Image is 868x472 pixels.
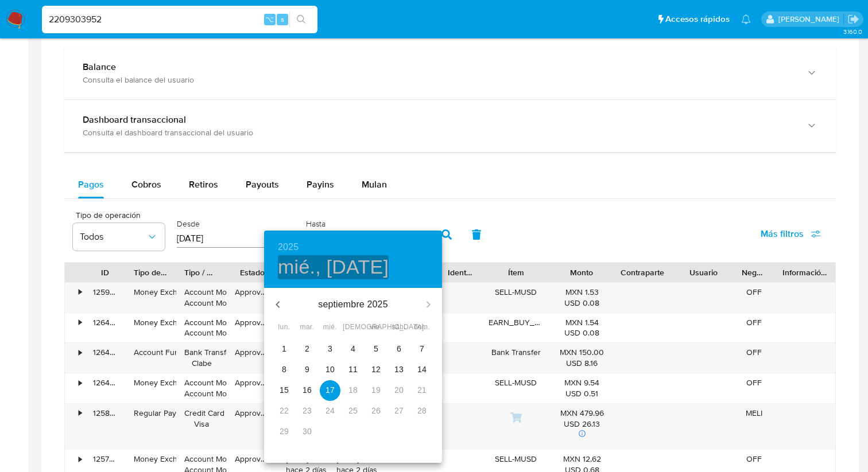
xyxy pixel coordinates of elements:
p: 1 [282,343,286,354]
p: 2 [305,343,309,354]
p: 3 [328,343,332,354]
button: 6 [389,339,409,360]
button: 16 [297,380,317,401]
span: dom. [412,322,432,333]
button: 14 [412,360,432,380]
p: 15 [280,384,289,396]
button: 4 [343,339,363,360]
p: 6 [397,343,401,354]
button: 5 [366,339,386,360]
p: 12 [371,364,381,375]
p: 7 [420,343,424,354]
p: septiembre 2025 [292,298,414,311]
button: 11 [343,360,363,380]
span: sáb. [389,322,409,333]
button: 1 [274,339,294,360]
button: 12 [366,360,386,380]
p: 8 [282,364,286,375]
span: mié. [320,322,340,333]
p: 5 [374,343,378,354]
button: mié., [DATE] [278,255,389,279]
p: 9 [305,364,309,375]
button: 13 [389,360,409,380]
button: 10 [320,360,340,380]
p: 14 [417,364,427,375]
button: 2 [297,339,317,360]
button: 17 [320,380,340,401]
p: 11 [348,364,358,375]
p: 17 [325,384,335,396]
p: 10 [325,364,335,375]
button: 9 [297,360,317,380]
p: 16 [303,384,312,396]
button: 8 [274,360,294,380]
span: [DEMOGRAPHIC_DATA]. [343,322,363,333]
span: mar. [297,322,317,333]
button: 3 [320,339,340,360]
button: 15 [274,380,294,401]
p: 4 [351,343,355,354]
p: 13 [394,364,404,375]
button: 7 [412,339,432,360]
button: 2025 [278,239,299,255]
span: lun. [274,322,294,333]
span: vie. [366,322,386,333]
